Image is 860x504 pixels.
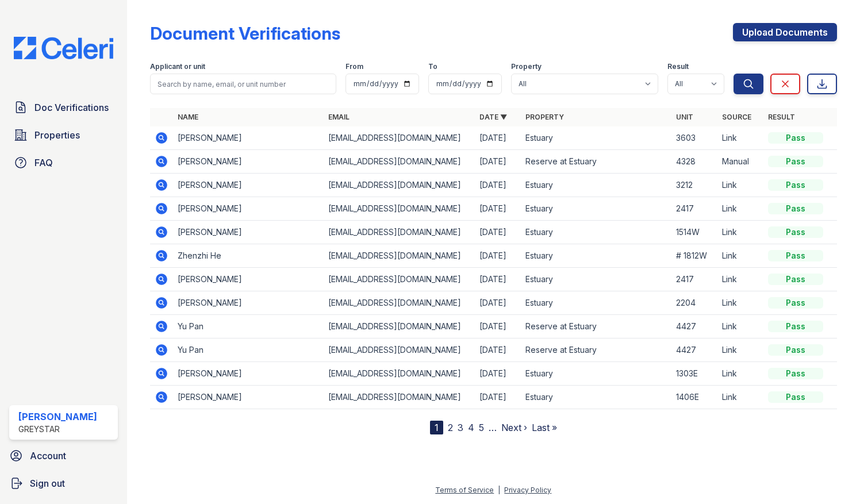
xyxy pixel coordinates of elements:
[5,472,122,495] a: Sign out
[324,362,475,386] td: [EMAIL_ADDRESS][DOMAIN_NAME]
[475,244,521,268] td: [DATE]
[521,126,672,150] td: Estuary
[521,315,672,338] td: Reserve at Estuary
[525,113,564,121] a: Property
[521,386,672,409] td: Estuary
[521,338,672,362] td: Reserve at Estuary
[671,150,717,174] td: 4328
[671,244,717,268] td: # 1812W
[173,126,324,150] td: [PERSON_NAME]
[345,62,363,71] label: From
[173,244,324,268] td: Zhenzhi He
[448,422,453,433] a: 2
[173,362,324,386] td: [PERSON_NAME]
[30,476,65,490] span: Sign out
[504,486,551,494] a: Privacy Policy
[150,23,340,44] div: Document Verifications
[18,410,97,424] div: [PERSON_NAME]
[671,268,717,291] td: 2417
[173,315,324,338] td: Yu Pan
[717,291,763,315] td: Link
[768,226,823,238] div: Pass
[768,391,823,403] div: Pass
[768,368,823,379] div: Pass
[671,221,717,244] td: 1514W
[34,156,53,170] span: FAQ
[173,291,324,315] td: [PERSON_NAME]
[324,315,475,338] td: [EMAIL_ADDRESS][DOMAIN_NAME]
[324,126,475,150] td: [EMAIL_ADDRESS][DOMAIN_NAME]
[768,203,823,214] div: Pass
[475,386,521,409] td: [DATE]
[475,362,521,386] td: [DATE]
[475,268,521,291] td: [DATE]
[532,422,557,433] a: Last »
[324,268,475,291] td: [EMAIL_ADDRESS][DOMAIN_NAME]
[768,321,823,332] div: Pass
[521,197,672,221] td: Estuary
[324,174,475,197] td: [EMAIL_ADDRESS][DOMAIN_NAME]
[173,197,324,221] td: [PERSON_NAME]
[324,197,475,221] td: [EMAIL_ADDRESS][DOMAIN_NAME]
[717,150,763,174] td: Manual
[717,221,763,244] td: Link
[676,113,693,121] a: Unit
[324,150,475,174] td: [EMAIL_ADDRESS][DOMAIN_NAME]
[324,291,475,315] td: [EMAIL_ADDRESS][DOMAIN_NAME]
[768,113,795,121] a: Result
[468,422,474,433] a: 4
[671,362,717,386] td: 1303E
[671,291,717,315] td: 2204
[458,422,463,433] a: 3
[521,150,672,174] td: Reserve at Estuary
[178,113,198,121] a: Name
[30,449,66,463] span: Account
[768,156,823,167] div: Pass
[34,128,80,142] span: Properties
[475,338,521,362] td: [DATE]
[475,315,521,338] td: [DATE]
[324,386,475,409] td: [EMAIL_ADDRESS][DOMAIN_NAME]
[768,344,823,356] div: Pass
[5,37,122,59] img: CE_Logo_Blue-a8612792a0a2168367f1c8372b55b34899dd931a85d93a1a3d3e32e68fde9ad4.png
[34,101,109,114] span: Doc Verifications
[768,250,823,261] div: Pass
[768,132,823,144] div: Pass
[671,174,717,197] td: 3212
[173,268,324,291] td: [PERSON_NAME]
[173,338,324,362] td: Yu Pan
[671,338,717,362] td: 4427
[501,422,527,433] a: Next ›
[475,197,521,221] td: [DATE]
[324,338,475,362] td: [EMAIL_ADDRESS][DOMAIN_NAME]
[717,244,763,268] td: Link
[717,197,763,221] td: Link
[9,96,118,119] a: Doc Verifications
[717,362,763,386] td: Link
[5,444,122,467] a: Account
[671,386,717,409] td: 1406E
[475,174,521,197] td: [DATE]
[768,179,823,191] div: Pass
[521,244,672,268] td: Estuary
[671,197,717,221] td: 2417
[722,113,751,121] a: Source
[498,486,500,494] div: |
[173,174,324,197] td: [PERSON_NAME]
[150,62,205,71] label: Applicant or unit
[671,315,717,338] td: 4427
[150,74,337,94] input: Search by name, email, or unit number
[717,268,763,291] td: Link
[717,338,763,362] td: Link
[768,274,823,285] div: Pass
[717,386,763,409] td: Link
[768,297,823,309] div: Pass
[428,62,437,71] label: To
[717,126,763,150] td: Link
[18,424,97,435] div: Greystar
[489,421,497,434] span: …
[521,221,672,244] td: Estuary
[430,421,443,434] div: 1
[435,486,494,494] a: Terms of Service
